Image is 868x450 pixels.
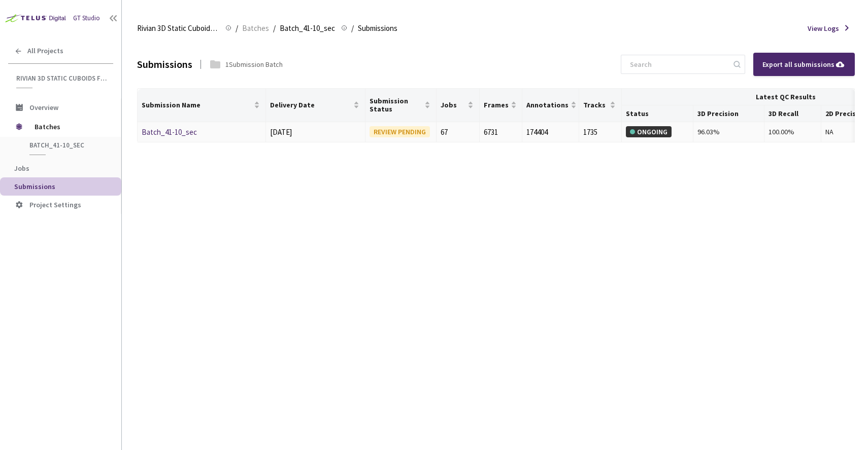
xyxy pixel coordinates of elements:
div: 174404 [526,126,575,138]
span: Annotations [526,101,569,109]
li: / [236,22,238,34]
th: Frames [480,89,522,122]
span: Jobs [14,164,29,173]
div: ONGOING [626,126,672,137]
th: Tracks [579,89,622,122]
th: 3D Precision [693,105,764,122]
span: Rivian 3D Static Cuboids fixed[2024-25] [16,74,107,83]
span: Submissions [14,182,55,191]
input: Search [624,55,732,73]
span: Delivery Date [270,101,351,109]
li: / [273,22,276,34]
th: 3D Recall [764,105,821,122]
div: 96.03% [697,126,760,137]
span: Overview [29,103,58,112]
span: Batch_41-10_sec [280,22,335,34]
span: Submission Name [142,101,252,109]
span: Jobs [441,101,465,109]
a: Batch_41-10_sec [142,127,197,137]
div: 67 [441,126,475,138]
div: 100.00% [769,126,817,137]
th: Jobs [437,89,479,122]
div: 1 Submission Batch [225,59,283,70]
span: Tracks [583,101,608,109]
div: [DATE] [270,126,361,138]
th: Submission Status [365,89,437,122]
span: Submission Status [370,97,422,113]
span: View Logs [808,23,839,34]
span: Batches [35,117,104,137]
th: Submission Name [138,89,266,122]
span: Batches [242,22,269,34]
span: Rivian 3D Static Cuboids fixed[2024-25] [137,22,219,34]
a: Batches [240,22,271,33]
div: GT Studio [73,13,100,23]
div: 6731 [484,126,518,138]
th: Status [622,105,693,122]
th: Delivery Date [266,89,365,122]
div: 1735 [583,126,617,138]
div: Submissions [137,56,192,72]
div: REVIEW PENDING [370,126,430,137]
li: / [351,22,354,34]
span: Project Settings [29,200,81,209]
th: Annotations [522,89,579,122]
div: Export all submissions [762,59,846,70]
span: Submissions [358,22,397,34]
span: Frames [484,101,509,109]
span: Batch_41-10_sec [29,141,105,149]
span: All Projects [27,47,63,55]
